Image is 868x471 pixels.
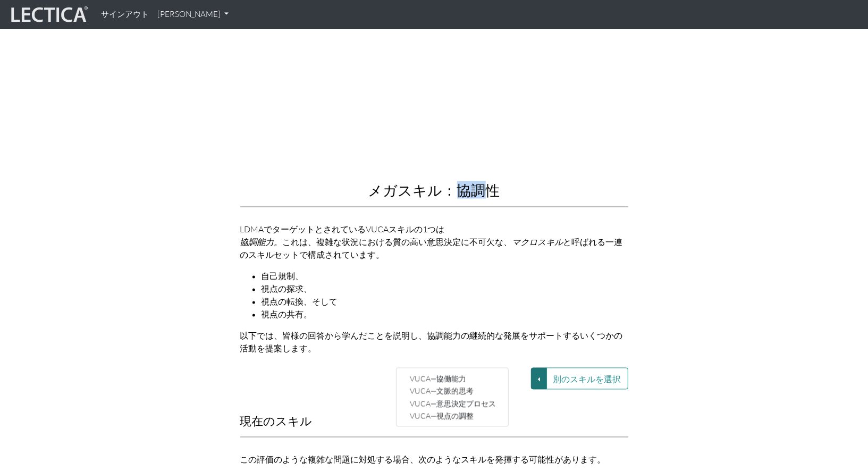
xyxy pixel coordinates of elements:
font: 視点の転換、そして [262,297,338,307]
font: この評価のような複雑な問題に対処する場合、次のようなスキルを発揮する可能性があります。 [240,455,606,465]
button: 別のスキルを選択 [546,368,628,390]
font: 別のスキルを選択 [553,374,621,384]
font: LDMAでターゲットとされているVUCAスキルの1つは [240,224,445,235]
font: VUCA—視点の調整 [410,411,474,420]
a: [PERSON_NAME] [153,4,233,25]
font: メガスキル：協調性 [368,181,500,199]
font: マクロスキル [512,237,563,248]
font: 現在のスキル [240,414,313,428]
font: サインアウト [101,9,149,19]
font: VUCA—文脈的思考 [410,386,474,396]
font: VUCA—意思決定プロセス [410,399,496,408]
font: VUCA—協働能力 [410,374,466,383]
font: 自己規制、 [262,271,304,282]
a: サインアウト [97,4,153,25]
font: 以下では、皆様の回答から学んだことを説明し、協調能力の継続的な発展をサポートするいくつかの活動を提案します。 [240,331,623,354]
font: [PERSON_NAME] [157,9,221,19]
font: これは、複雑な状況における質の高い意思決定に不可欠な、 [283,237,512,248]
font: 協調能力。 [240,237,283,248]
font: 視点の共有。 [262,309,313,320]
img: レクティカルライブ [9,5,88,25]
font: 視点の探求、 [262,284,313,295]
